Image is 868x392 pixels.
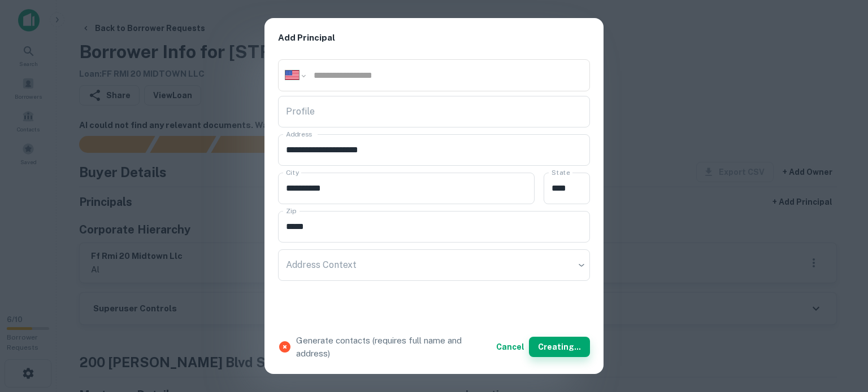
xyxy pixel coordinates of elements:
[286,129,312,139] label: Address
[264,18,604,58] h2: Add Principal
[811,302,868,356] iframe: Chat Widget
[552,168,570,177] label: State
[286,206,296,215] label: Zip
[278,249,590,281] div: ​
[529,337,590,357] button: Creating...
[296,334,492,360] p: Generate contacts (requires full name and address)
[286,168,299,177] label: City
[492,337,529,357] button: Cancel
